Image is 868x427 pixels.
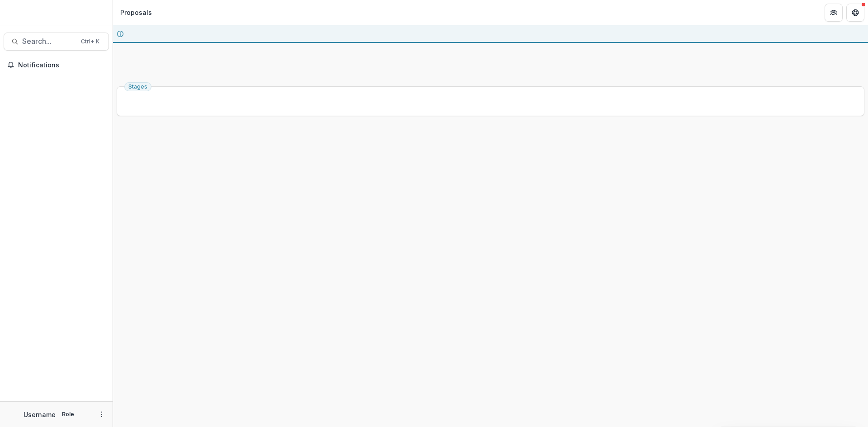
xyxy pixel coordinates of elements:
nav: breadcrumb [117,6,156,19]
button: Notifications [4,58,109,72]
span: Stages [128,84,147,90]
p: Username [24,410,56,419]
button: Search... [4,33,109,51]
div: Ctrl + K [79,37,101,47]
button: Partners [825,4,843,22]
div: Proposals [120,8,152,17]
p: Role [59,410,77,418]
span: Notifications [18,61,105,69]
button: Get Help [846,4,864,22]
button: More [96,409,107,420]
span: Search... [22,37,75,46]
